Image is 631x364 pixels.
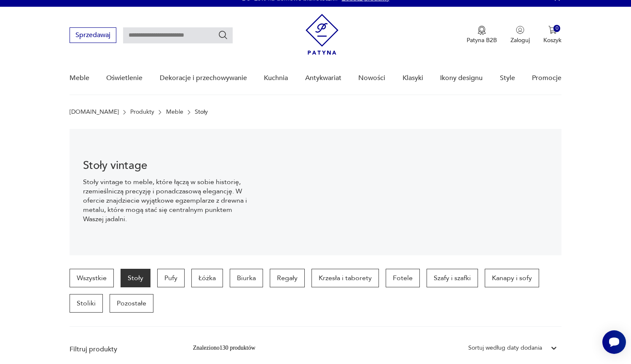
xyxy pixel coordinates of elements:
[70,269,114,287] a: Wszystkie
[83,177,253,224] p: Stoły vintage to meble, które łączą w sobie historię, rzemieślniczą precyzję i ponadczasową elega...
[358,62,385,94] a: Nowości
[130,109,154,115] a: Produkty
[467,36,497,44] p: Patyna B2B
[195,109,208,115] p: Stoły
[516,26,524,34] img: Ikonka użytkownika
[548,26,557,34] img: Ikona koszyka
[602,330,626,354] iframe: Smartsupp widget button
[553,25,561,32] div: 0
[532,62,561,94] a: Promocje
[193,343,255,353] div: Znaleziono 130 produktów
[70,294,103,313] a: Stoliki
[166,109,183,115] a: Meble
[478,26,486,35] img: Ikona medalu
[306,14,338,55] img: Patyna - sklep z meblami i dekoracjami vintage
[218,30,228,40] button: Szukaj
[106,62,142,94] a: Oświetlenie
[500,62,515,94] a: Style
[403,62,423,94] a: Klasyki
[70,27,116,43] button: Sprzedawaj
[386,269,420,287] a: Fotele
[467,26,497,44] button: Patyna B2B
[121,269,150,287] a: Stoły
[264,62,288,94] a: Kuchnia
[440,62,483,94] a: Ikony designu
[510,36,530,44] p: Zaloguj
[467,26,497,44] a: Ikona medaluPatyna B2B
[110,294,153,313] a: Pozostałe
[70,62,89,94] a: Meble
[543,36,561,44] p: Koszyk
[160,62,247,94] a: Dekoracje i przechowywanie
[510,26,530,44] button: Zaloguj
[230,269,263,287] a: Biurka
[468,343,542,353] div: Sortuj według daty dodania
[270,269,305,287] a: Regały
[311,269,379,287] a: Krzesła i taborety
[485,269,539,287] a: Kanapy i sofy
[70,109,119,115] a: [DOMAIN_NAME]
[305,62,341,94] a: Antykwariat
[70,345,173,354] p: Filtruj produkty
[191,269,223,287] a: Łóżka
[427,269,478,287] a: Szafy i szafki
[83,161,253,171] h1: Stoły vintage
[157,269,185,287] a: Pufy
[543,26,561,44] button: 0Koszyk
[70,33,116,39] a: Sprzedawaj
